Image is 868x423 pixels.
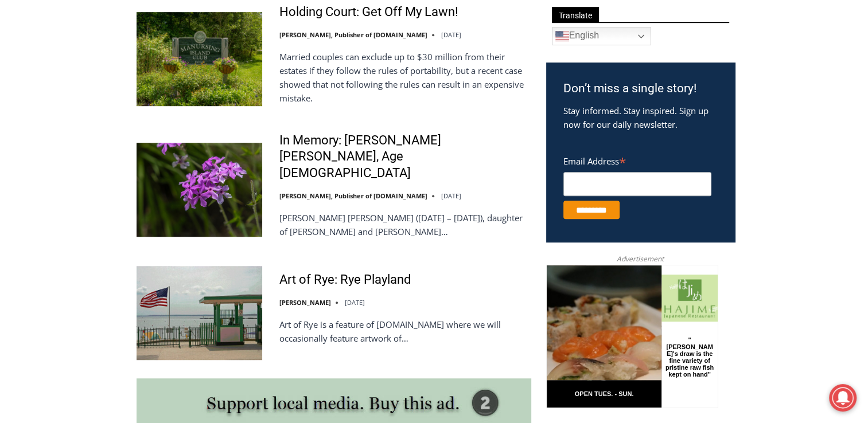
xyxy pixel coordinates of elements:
p: [PERSON_NAME] [PERSON_NAME] ([DATE] – [DATE]), daughter of [PERSON_NAME] and [PERSON_NAME]… [279,211,531,238]
a: In Memory: [PERSON_NAME] [PERSON_NAME], Age [DEMOGRAPHIC_DATA] [279,132,531,182]
p: Married couples can exclude up to $30 million from their estates if they follow the rules of port... [279,50,531,105]
time: [DATE] [441,30,461,39]
time: [DATE] [345,298,365,307]
img: en [555,29,569,43]
a: Holding Court: Get Off My Lawn! [279,4,458,21]
a: English [552,27,651,45]
h3: Don’t miss a single story! [563,80,718,98]
a: Art of Rye: Rye Playland [279,272,411,288]
div: "[PERSON_NAME]'s draw is the fine variety of pristine raw fish kept on hand" [118,72,169,137]
a: Intern @ [DOMAIN_NAME] [276,111,556,143]
p: Stay informed. Stay inspired. Sign up now for our daily newsletter. [563,104,718,131]
img: Holding Court: Get Off My Lawn! [137,12,262,106]
span: Advertisement [605,253,675,264]
a: Open Tues. - Sun. [PHONE_NUMBER] [1,115,115,143]
span: Open Tues. - Sun. [PHONE_NUMBER] [3,118,112,162]
div: "I learned about the history of a place I’d honestly never considered even as a resident of [GEOG... [290,1,542,111]
a: [PERSON_NAME] [279,298,331,307]
img: In Memory: Barbara Porter Schofield, Age 90 [137,143,262,237]
a: [PERSON_NAME], Publisher of [DOMAIN_NAME] [279,30,427,39]
span: Intern @ [DOMAIN_NAME] [300,114,532,140]
p: Art of Rye is a feature of [DOMAIN_NAME] where we will occasionally feature artwork of… [279,318,531,345]
img: Art of Rye: Rye Playland [137,266,262,360]
span: Translate [552,7,599,22]
time: [DATE] [441,191,461,200]
a: [PERSON_NAME], Publisher of [DOMAIN_NAME] [279,191,427,200]
label: Email Address [563,150,711,170]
